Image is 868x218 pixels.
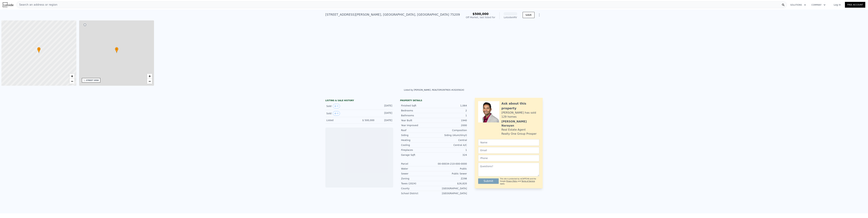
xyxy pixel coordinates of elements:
div: School District [401,192,434,195]
div: Real Estate Agent [501,128,526,132]
div: • [115,47,118,53]
div: Listed [326,119,357,122]
span: • [115,48,118,51]
button: View historical data [333,104,340,108]
div: $26,820 [434,182,467,185]
a: Zoom in [147,74,152,79]
div: [PERSON_NAME] has sold 129 homes [501,111,539,119]
div: Heating [401,138,434,142]
span: − [71,79,73,83]
span: Search an address or region [16,3,57,7]
input: Phone [478,155,539,161]
button: Solutions [788,2,809,8]
span: $500,000 [473,12,489,16]
button: Company [809,2,828,8]
div: STREET VIEW [86,79,99,82]
div: Fireplaces [401,148,434,152]
div: Parcel [401,162,434,165]
div: Central A/C [434,143,467,147]
div: Realty One Group Prosper [501,132,537,136]
div: • [37,47,41,53]
div: [DATE] [377,111,392,116]
div: Public [434,167,467,170]
div: Water [401,167,434,170]
div: Sold [326,111,357,116]
div: Public Sewer [434,172,467,175]
div: Bedrooms [401,109,434,112]
span: $ 500,000 [362,119,374,122]
div: [PERSON_NAME] Narayan [501,120,539,128]
button: View historical data [333,111,340,116]
div: Off Market, last listed for [466,16,495,19]
div: Year Built [401,119,434,122]
a: Zoom out [69,79,75,84]
div: 324 [434,153,467,157]
div: Zoning [401,177,434,180]
div: Siding [401,133,434,137]
button: SAVE [523,12,535,18]
div: 2000 [434,124,467,127]
span: + [149,74,151,78]
div: Siding (Alum/Vinyl) [434,133,467,137]
div: [DATE] [377,104,392,108]
span: • [37,48,41,51]
div: Year Improved [401,124,434,127]
div: Listed by [PERSON_NAME], REALTORS (NTREIS #20205624) [404,89,464,91]
div: LISTING & SALE HISTORY [325,99,393,103]
img: Lotside [3,2,13,7]
div: This site is protected by reCAPTCHA and the Google and apply. [500,178,539,185]
a: Zoom in [69,74,75,79]
div: [STREET_ADDRESS][PERSON_NAME] , [GEOGRAPHIC_DATA] , [GEOGRAPHIC_DATA] 75209 [325,12,460,17]
div: Taxes (2024) [401,182,434,185]
div: Garage Sqft [401,153,434,157]
div: 1 [434,114,467,117]
div: Lotside ARV [504,16,517,19]
div: 1940 [434,119,467,122]
div: Central [434,138,467,142]
div: Sold [326,104,357,108]
div: 1,064 [434,104,467,107]
span: − [149,79,151,83]
div: Property details [400,99,468,102]
div: [GEOGRAPHIC_DATA] [434,187,467,190]
div: Z298 [434,177,467,180]
div: 1 [434,148,467,152]
div: Bathrooms [401,114,434,117]
a: Terms of Service [521,180,535,182]
div: Composition [434,129,467,132]
div: County [401,187,434,190]
div: Sewer [401,172,434,175]
input: Name [478,139,539,146]
button: Show Options [536,12,543,18]
div: 2 [434,109,467,112]
div: Roof [401,129,434,132]
a: Privacy Policy [506,180,517,182]
div: Ask about this property [501,101,539,111]
span: + [71,74,73,78]
a: Free Account [845,2,865,8]
a: Zoom out [147,79,152,84]
div: [DATE] [377,119,392,122]
div: 00-00034-210-000-0000 [434,162,467,165]
div: Finished Sqft [401,104,434,107]
div: [GEOGRAPHIC_DATA] [434,192,467,195]
a: Log In [830,3,845,6]
input: Email [478,147,539,154]
button: Submit [478,178,499,184]
div: Cooling [401,143,434,147]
